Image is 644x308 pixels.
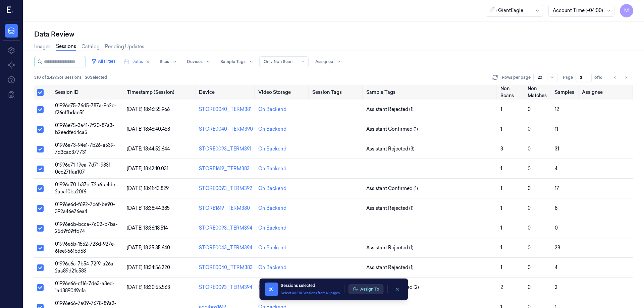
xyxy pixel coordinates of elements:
[366,264,414,271] span: Assistant Rejected (1)
[258,126,286,133] div: On Backend
[34,74,83,80] span: 310 of 2,429,261 Sessions ,
[196,85,256,100] th: Device
[127,166,168,172] span: [DATE] 18:42:10.031
[127,205,170,211] span: [DATE] 18:38:44.385
[366,145,415,152] span: Assistant Rejected (3)
[563,74,573,80] span: Page
[127,284,170,290] span: [DATE] 18:30:55.563
[258,284,286,291] div: On Backend
[55,182,117,195] span: 01996e70-b37c-72a6-a4dc-2aea10ba20f6
[82,43,100,50] a: Catalog
[37,225,44,232] button: Select row
[258,244,286,251] div: On Backend
[131,59,143,65] span: Dates
[555,146,559,152] span: 31
[310,85,364,100] th: Session Tags
[37,284,44,291] button: Select row
[199,185,253,192] div: STORE0093_TERM392
[127,245,170,251] span: [DATE] 18:35:35.640
[366,244,414,251] span: Assistant Rejected (1)
[258,145,286,152] div: On Backend
[37,264,44,271] button: Select row
[34,43,51,50] a: Images
[555,284,557,290] span: 2
[500,126,502,132] span: 1
[199,244,253,251] div: STORE0043_TERM394
[498,85,525,100] th: Non Scans
[621,73,631,82] button: Go to next page
[281,291,340,296] button: Select all 310 Sessions from all pages
[610,73,631,82] nav: pagination
[555,264,557,270] span: 4
[127,106,170,112] span: [DATE] 18:46:55.966
[37,89,44,96] button: Select all
[85,74,107,80] span: 20 Selected
[528,146,531,152] span: 0
[348,284,383,294] button: Assign To
[594,74,605,80] span: of 16
[127,146,170,152] span: [DATE] 18:44:52.644
[555,245,560,251] span: 28
[500,106,502,112] span: 1
[281,283,340,289] div: Sessions selected
[127,225,168,231] span: [DATE] 18:36:18.514
[500,166,502,172] span: 1
[55,142,115,155] span: 01996e73-94e1-7b26-a539-7d3cac377731
[34,29,633,39] div: Data Review
[127,126,170,132] span: [DATE] 18:46:40.458
[37,126,44,133] button: Select row
[256,85,310,100] th: Video Storage
[528,264,531,270] span: 0
[37,146,44,152] button: Select row
[55,221,118,234] span: 01996e6b-bcca-7c02-b7ba-25d9f69ffd74
[55,162,112,175] span: 01996e71-19ea-7d71-9831-0cc27ffaa107
[199,225,253,232] div: STORE0093_TERM394
[555,106,559,112] span: 12
[127,185,169,191] span: [DATE] 18:41:43.829
[500,284,503,290] span: 2
[89,56,118,67] button: All Filters
[127,264,170,270] span: [DATE] 18:34:56.220
[555,166,557,172] span: 4
[199,165,253,172] div: STORE1619_TERM383
[55,122,114,135] span: 01996e75-3a41-7f20-87a3-b2eedfed4ca5
[528,106,531,112] span: 0
[37,245,44,251] button: Select row
[366,106,414,113] span: Assistant Rejected (1)
[392,284,402,295] button: clearSelection
[258,165,286,172] div: On Backend
[502,74,531,80] p: Rows per page
[258,205,286,212] div: On Backend
[500,245,502,251] span: 1
[37,205,44,212] button: Select row
[366,185,418,192] span: Assistant Confirmed (1)
[56,43,76,51] a: Sessions
[528,205,531,211] span: 0
[199,284,253,291] div: STORE0093_TERM394
[555,205,557,211] span: 8
[500,185,502,191] span: 1
[37,185,44,192] button: Select row
[528,166,531,172] span: 0
[620,4,633,17] button: M
[52,85,124,100] th: Session ID
[528,185,531,191] span: 0
[105,43,144,50] a: Pending Updates
[258,106,286,113] div: On Backend
[525,85,552,100] th: Non Matches
[500,225,502,231] span: 1
[258,225,286,232] div: On Backend
[528,284,531,290] span: 0
[121,56,153,67] button: Dates
[555,126,558,132] span: 11
[500,264,502,270] span: 1
[610,73,620,82] button: Go to previous page
[55,201,115,214] span: 01996e6d-f692-7c6f-be90-392a46e76ea4
[500,146,503,152] span: 3
[199,145,253,152] div: STORE0093_TERM391
[199,264,253,271] div: STORE0040_TERM383
[199,106,253,113] div: STORE0040_TERM381
[55,261,115,274] span: 01996e6a-7b54-72f9-a26a-2aa89d21e583
[552,85,579,100] th: Samples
